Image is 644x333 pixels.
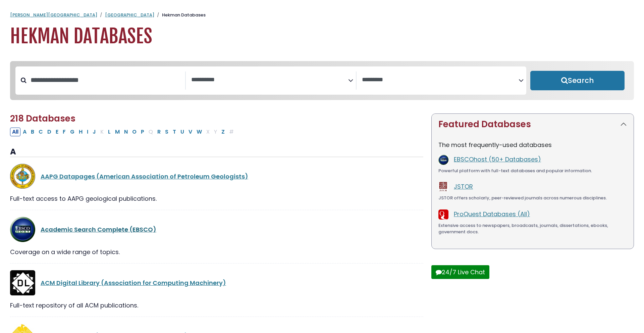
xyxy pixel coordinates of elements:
[171,128,178,136] button: Filter Results T
[10,194,423,203] div: Full-text access to AAPG geological publications.
[432,114,634,135] button: Featured Databases
[438,195,627,201] div: JSTOR offers scholarly, peer-reviewed journals across numerous disciplines.
[454,155,541,163] a: EBSCOhost (50+ Databases)
[113,128,122,136] button: Filter Results M
[154,12,206,18] li: Hekman Databases
[10,112,75,125] span: 218 Databases
[195,128,204,136] button: Filter Results W
[10,12,634,18] nav: breadcrumb
[37,128,45,136] button: Filter Results C
[21,128,29,136] button: Filter Results A
[178,128,186,136] button: Filter Results U
[362,77,519,84] textarea: Search
[106,128,113,136] button: Filter Results L
[163,128,170,136] button: Filter Results S
[438,222,627,235] div: Extensive access to newspapers, broadcasts, journals, dissertations, ebooks, government docs.
[61,128,68,136] button: Filter Results F
[530,71,625,90] button: Submit for Search Results
[155,128,163,136] button: Filter Results R
[454,182,473,191] a: JSTOR
[85,128,90,136] button: Filter Results I
[139,128,146,136] button: Filter Results P
[10,127,236,136] div: Alpha-list to filter by first letter of database name
[130,128,139,136] button: Filter Results O
[77,128,85,136] button: Filter Results H
[54,128,60,136] button: Filter Results E
[10,12,97,18] a: [PERSON_NAME][GEOGRAPHIC_DATA]
[26,75,185,86] input: Search database by title or keyword
[41,172,248,181] a: AAPG Datapages (American Association of Petroleum Geologists)
[431,265,489,279] button: 24/7 Live Chat
[10,25,634,48] h1: Hekman Databases
[438,168,627,174] div: Powerful platform with full-text databases and popular information.
[10,247,423,256] div: Coverage on a wide range of topics.
[10,61,634,100] nav: Search filters
[41,279,226,287] a: ACM Digital Library (Association for Computing Machinery)
[68,128,76,136] button: Filter Results G
[10,301,423,310] div: Full-text repository of all ACM publications.
[105,12,154,18] a: [GEOGRAPHIC_DATA]
[45,128,53,136] button: Filter Results D
[10,147,423,157] h3: A
[91,128,98,136] button: Filter Results J
[219,128,227,136] button: Filter Results Z
[29,128,36,136] button: Filter Results B
[454,210,530,218] a: ProQuest Databases (All)
[41,225,156,234] a: Academic Search Complete (EBSCO)
[191,77,348,84] textarea: Search
[122,128,130,136] button: Filter Results N
[438,140,627,149] p: The most frequently-used databases
[186,128,194,136] button: Filter Results V
[10,128,20,136] button: All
